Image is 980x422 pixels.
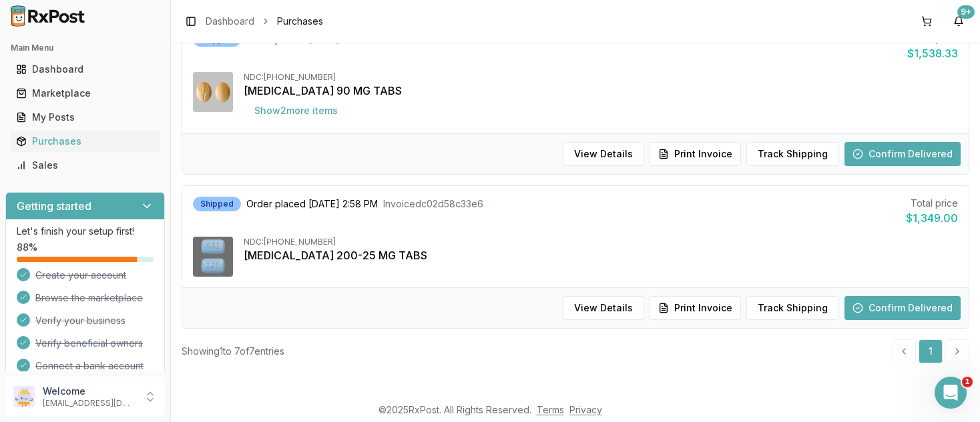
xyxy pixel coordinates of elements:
span: Connect a bank account [35,359,144,373]
nav: pagination [892,339,969,363]
span: Purchases [277,15,323,28]
button: Track Shipping [746,142,839,166]
a: Dashboard [206,15,254,28]
div: [MEDICAL_DATA] 90 MG TABS [244,83,958,99]
div: 9+ [957,5,975,19]
button: Confirm Delivered [844,142,961,166]
button: View Details [563,142,644,166]
div: NDC: [PHONE_NUMBER] [244,237,958,247]
button: Show2more items [244,99,348,123]
span: Verify beneficial owners [35,337,143,350]
a: 1 [919,339,943,363]
div: $1,538.33 [907,45,958,61]
nav: breadcrumb [206,15,323,28]
a: Dashboard [11,57,160,81]
div: Total price [906,197,958,210]
button: Dashboard [5,59,165,80]
button: Track Shipping [746,296,839,320]
div: Sales [16,159,154,172]
div: Purchases [16,135,154,148]
a: Marketplace [11,81,160,105]
a: Terms [537,404,564,415]
a: Privacy [569,404,602,415]
span: 88 % [17,241,37,254]
p: Let's finish your setup first! [17,225,154,238]
a: Sales [11,153,160,177]
div: Showing 1 to 7 of 7 entries [182,345,284,358]
span: Verify your business [35,314,126,327]
span: 1 [962,377,973,387]
img: Brilinta 90 MG TABS [193,72,233,112]
span: Invoice dc02d58c33e6 [383,197,483,211]
iframe: Intercom live chat [935,377,967,409]
button: My Posts [5,107,165,128]
button: 9+ [948,11,969,32]
a: Purchases [11,129,160,153]
button: Sales [5,155,165,176]
img: RxPost Logo [5,5,91,27]
div: Marketplace [16,87,154,100]
img: Descovy 200-25 MG TABS [193,237,233,277]
p: Welcome [43,385,136,398]
div: [MEDICAL_DATA] 200-25 MG TABS [244,247,958,263]
h2: Main Menu [11,43,160,53]
button: Marketplace [5,83,165,104]
button: Print Invoice [650,296,741,320]
div: Shipped [193,197,241,211]
div: My Posts [16,111,154,124]
button: Confirm Delivered [844,296,961,320]
span: Order placed [DATE] 2:58 PM [246,197,378,211]
h3: Getting started [17,198,91,214]
span: Browse the marketplace [35,291,143,305]
div: $1,349.00 [906,210,958,226]
button: Purchases [5,131,165,152]
span: Create your account [35,269,126,282]
div: Dashboard [16,63,154,76]
a: My Posts [11,105,160,129]
p: [EMAIL_ADDRESS][DOMAIN_NAME] [43,398,136,409]
div: NDC: [PHONE_NUMBER] [244,72,958,83]
button: View Details [563,296,644,320]
button: Print Invoice [650,142,741,166]
img: User avatar [13,386,35,407]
